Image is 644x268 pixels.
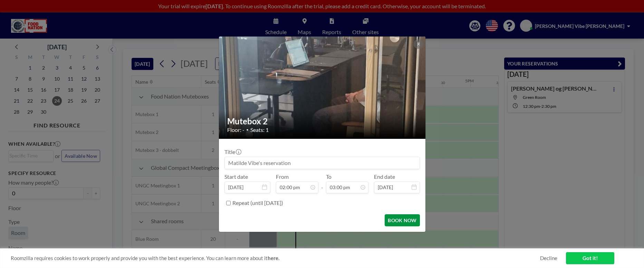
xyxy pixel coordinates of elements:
label: Title [224,148,241,155]
span: Seats: 1 [250,126,269,133]
a: here. [268,255,279,261]
label: From [276,173,289,180]
label: Start date [224,173,248,180]
h2: Mutebox 2 [227,116,418,126]
span: Roomzilla requires cookies to work properly and provide you with the best experience. You can lea... [11,255,540,261]
span: • [246,127,249,132]
label: Repeat (until [DATE]) [232,199,283,206]
a: Decline [540,255,557,261]
span: Floor: - [227,126,244,133]
label: To [326,173,331,180]
a: Got it! [566,252,614,264]
button: BOOK NOW [385,214,420,226]
span: - [321,176,323,191]
input: Matilde Vibe's reservation [225,157,420,169]
label: End date [374,173,395,180]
